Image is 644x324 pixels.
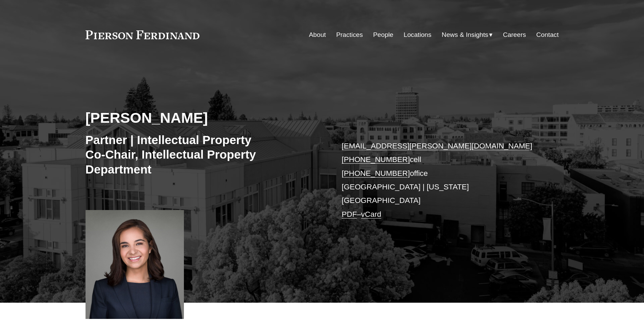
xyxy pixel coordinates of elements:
[536,28,558,41] a: Contact
[442,28,493,41] a: folder dropdown
[373,28,393,41] a: People
[503,28,526,41] a: Careers
[404,28,431,41] a: Locations
[309,28,326,41] a: About
[361,210,381,218] a: vCard
[86,109,322,126] h2: [PERSON_NAME]
[86,133,322,177] h3: Partner | Intellectual Property Co-Chair, Intellectual Property Department
[442,29,488,41] span: News & Insights
[342,142,532,150] a: [EMAIL_ADDRESS][PERSON_NAME][DOMAIN_NAME]
[342,139,539,221] p: cell office [GEOGRAPHIC_DATA] | [US_STATE][GEOGRAPHIC_DATA] –
[336,28,363,41] a: Practices
[342,169,410,178] a: [PHONE_NUMBER]
[342,210,357,218] a: PDF
[342,155,410,164] a: [PHONE_NUMBER]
